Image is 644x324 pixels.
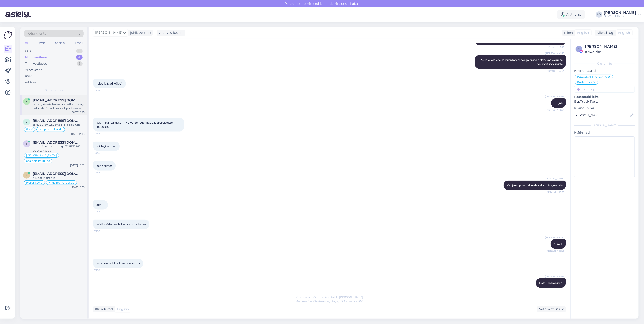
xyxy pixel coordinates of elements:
span: Nähtud ✓ 13:58 [547,288,564,292]
div: [PERSON_NAME] [604,11,636,15]
span: x [26,173,27,177]
span: n [25,100,28,103]
div: Kliendi info [574,62,635,66]
span: Vestluse ülevõtmiseks vajutage [296,299,363,303]
div: Arhiveeritud [25,80,44,85]
div: Email [74,40,84,46]
span: pean silmas [96,164,112,167]
span: okei [96,203,102,207]
span: Info@kkr.fi [33,140,80,145]
span: [PERSON_NAME] [545,275,564,278]
div: Võta vestlus üle [157,30,185,36]
span: V [26,120,27,124]
span: 13:57 [94,210,112,213]
div: juhib vestlust [128,30,152,35]
div: AI Assistent [25,68,42,72]
a: [PERSON_NAME]BusTruckParts [604,11,641,18]
div: [DATE] 10:02 [70,164,85,167]
span: veidi mõtlen seda katuse oma hetkel [96,223,146,226]
span: Nähtud ✓ 13:58 [547,249,564,252]
div: Klient [562,30,573,35]
div: 5 [77,61,83,66]
div: ok, got it, thanks [33,176,85,180]
div: Socials [54,40,65,46]
span: Kahjuks, pole pakkuda sellist kängurauda [507,184,563,187]
span: jah [559,101,563,105]
span: Hästi. Teeme nii :) [539,281,563,285]
input: Lisa nimi [574,113,630,118]
span: 13:57 [94,229,112,233]
p: BusTruck Parts [574,99,635,104]
div: Uus [25,49,31,53]
span: Nähtud ✓ 13:54 [547,108,564,112]
span: Minu vestlused [44,88,64,92]
span: okay :) [554,242,563,246]
span: osa pole pakkuda [39,128,62,131]
p: Märkmed [574,130,635,135]
span: kas mingil sarnasel fh volvol teil suuri raudasid ei ole ette pakkuda? [96,121,173,128]
span: [GEOGRAPHIC_DATA] [577,75,608,78]
span: midagi sarnast [96,145,117,148]
span: niklas.ek@bussexperten.se [33,98,80,102]
div: tere. õlivanni numbriga 7421333667 pole pakkuda [33,145,85,153]
span: English [117,307,129,312]
p: Kliendi nimi [574,106,635,111]
div: Kõik [25,74,32,78]
span: kui suurt ei leia siis teeme kaupa [96,262,140,265]
span: [PERSON_NAME] [545,236,564,239]
i: „Võtke vestlus üle” [338,299,363,303]
div: Tiimi vestlused [25,61,47,66]
span: Nähtud ✓ 13:43 [547,45,564,49]
div: [PERSON_NAME] [585,44,634,49]
span: 13:56 [94,171,112,174]
span: Nähtud ✓ 13:44 [547,69,564,72]
span: Pakkumine [577,81,593,84]
span: xiamen1@redragonvehicle.com [33,172,80,176]
p: Facebooki leht [574,95,635,99]
div: tere. 315.80 22,5 ette ei ole pakkuda [33,123,85,127]
span: Eesti [26,128,33,131]
span: English [618,30,630,35]
div: Web [38,40,46,46]
div: [DATE] 13:03 [70,132,85,136]
span: [PERSON_NAME] [545,177,564,180]
span: 13:58 [94,269,112,272]
div: AP [596,11,602,18]
div: BusTruckParts [604,15,636,18]
span: [PERSON_NAME] [545,95,564,98]
span: Nähtud ✓ 13:57 [547,190,564,194]
div: 4 [76,55,83,60]
span: Hiina brändi bussid [48,181,75,184]
span: Auto ei ole veel lammutatud, seega ei saa öelda, kas varuosa on korras või mitte [481,58,563,66]
span: tuled jäävad külge? [96,82,123,85]
div: [DATE] 8:39 [72,185,85,189]
span: Luba [349,2,359,6]
div: Võta vestlus üle [537,306,566,312]
span: I [26,142,27,145]
span: Otsi kliente [28,31,46,36]
span: [PERSON_NAME] [95,30,122,35]
div: ja, kahjuks ei ole meil ka hetkel midagi pakkuda, ühes bussis oli pott, see sai müüdud komplektsena [33,102,85,110]
span: Veiko.paimla@gmail.com [33,119,80,123]
span: 13:54 [94,89,112,92]
div: [PERSON_NAME] [574,123,635,127]
span: osa pole pakkuda [26,160,50,162]
div: Minu vestlused [25,55,49,60]
img: Askly Logo [4,31,12,39]
input: Lisa tag [574,86,635,93]
div: All [24,40,29,46]
span: Vestlus on määratud kasutajale [PERSON_NAME] [296,295,363,299]
span: 13:56 [94,151,112,155]
span: 7 [578,47,580,51]
span: [PERSON_NAME] [545,52,564,55]
span: [GEOGRAPHIC_DATA] [26,154,57,157]
span: English [577,30,589,35]
div: Kliendi keel [93,307,113,312]
span: 13:56 [94,132,112,135]
p: Kliendi tag'id [574,68,635,73]
div: 0 [76,49,83,53]
span: Hong-Kong [26,181,42,184]
div: Aktiivne [557,10,585,19]
div: # 75w6rltn [585,49,634,54]
div: [DATE] 9:05 [71,110,85,114]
